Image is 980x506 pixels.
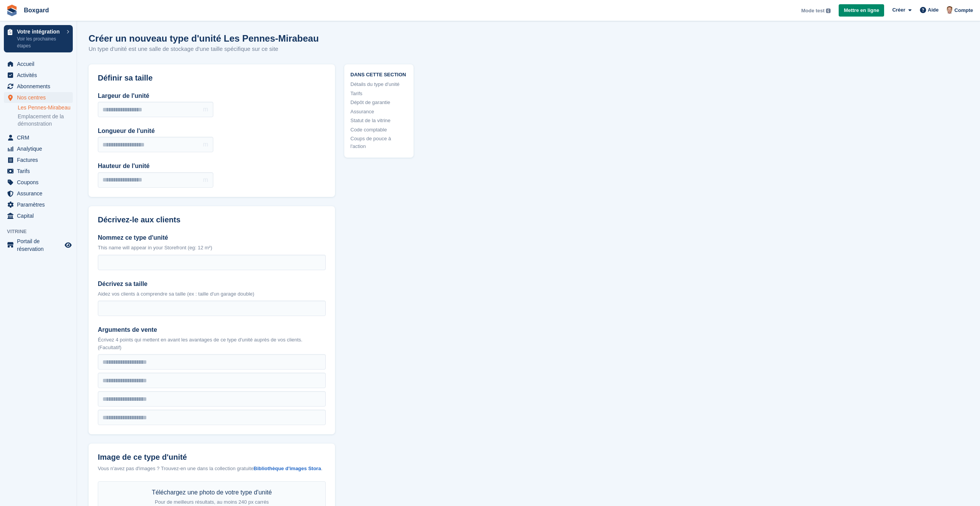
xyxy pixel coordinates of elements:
a: Statut de la vitrine [350,117,407,124]
span: Mettre en ligne [844,7,879,14]
h2: Décrivez-le aux clients [98,215,326,224]
a: Tarifs [350,90,407,98]
span: Vitrine [7,228,77,235]
span: Analytique [17,143,63,154]
span: Assurance [17,188,63,199]
a: menu [4,177,73,188]
span: Dans cette section [350,71,407,78]
p: Votre intégration [17,29,63,34]
p: Un type d'unité est une salle de stockage d'une taille spécifique sur ce site [89,45,319,54]
a: Boxgard [21,4,52,17]
a: Votre intégration Voir les prochaines étapes [4,25,73,52]
a: Emplacement de la démonstration [18,113,73,128]
a: menu [4,210,73,221]
a: Bibliothèque d'images Stora [254,466,321,471]
label: Longueur de l'unité [98,126,213,136]
a: Détails du type d'unité [350,81,407,88]
a: Dépôt de garantie [350,99,407,106]
span: Mode test [801,7,825,15]
span: Pour de meilleurs résultats, au moins 240 px carrés [155,499,269,505]
span: Aide [928,6,938,14]
a: menu [4,166,73,177]
a: menu [4,237,73,253]
span: Accueil [17,59,63,69]
a: menu [4,92,73,103]
a: menu [4,59,73,69]
div: Vous n'avez pas d'images ? Trouvez-en une dans la collection gratuite . [98,465,326,472]
img: Alban Mackay [946,6,953,14]
a: menu [4,155,73,165]
span: Tarifs [17,166,63,177]
label: Décrivez sa taille [98,279,326,289]
span: Compte [955,7,973,14]
a: Boutique d'aperçu [64,240,73,250]
label: Hauteur de l'unité [98,161,213,171]
a: menu [4,81,73,92]
span: Paramètres [17,199,63,210]
a: menu [4,199,73,210]
a: menu [4,143,73,154]
img: stora-icon-8386f47178a22dfd0bd8f6a31ec36ba5ce8667c1dd55bd0f319d3a0aa187defe.svg [6,5,18,16]
span: Portail de réservation [17,237,63,253]
label: Image de ce type d'unité [98,453,326,462]
a: menu [4,132,73,143]
h1: Créer un nouveau type d'unité Les Pennes-Mirabeau [89,33,319,44]
span: Factures [17,155,63,165]
a: Code comptable [350,126,407,134]
a: Coups de pouce à l'action [350,135,407,150]
a: menu [4,70,73,81]
span: Abonnements [17,81,63,92]
span: Activités [17,70,63,81]
a: Assurance [350,108,407,116]
img: icon-info-grey-7440780725fd019a000dd9b08b2336e03edf1995a4989e88bcd33f0948082b44.svg [826,8,831,13]
a: Les Pennes-Mirabeau [18,104,73,111]
p: Écrivez 4 points qui mettent en avant les avantages de ce type d'unité auprès de vos clients. (Fa... [98,336,326,351]
a: Mettre en ligne [839,4,884,17]
span: Capital [17,210,63,221]
p: This name will appear in your Storefront (eg: 12 m²) [98,244,326,252]
h2: Définir sa taille [98,74,326,82]
a: menu [4,188,73,199]
p: Aidez vos clients à comprendre sa taille (ex : taille d'un garage double) [98,290,326,298]
label: Largeur de l'unité [98,91,213,101]
span: Coupons [17,177,63,188]
label: Arguments de vente [98,325,326,335]
span: Nos centres [17,92,63,103]
span: Créer [892,6,905,14]
label: Nommez ce type d'unité [98,233,326,242]
p: Voir les prochaines étapes [17,35,63,49]
span: CRM [17,132,63,143]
